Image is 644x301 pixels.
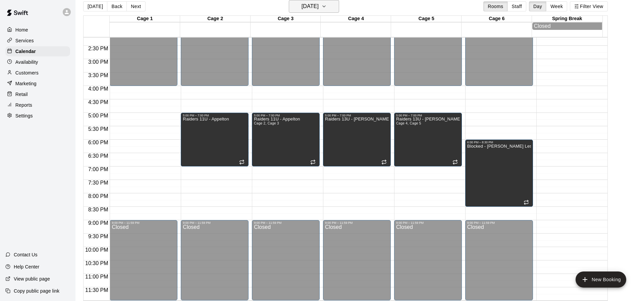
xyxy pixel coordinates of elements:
[87,220,110,226] span: 9:00 PM
[381,159,387,165] span: Recurring event
[251,16,321,22] div: Cage 3
[524,200,529,205] span: Recurring event
[87,153,110,159] span: 6:30 PM
[183,114,247,117] div: 5:00 PM – 7:00 PM
[15,59,38,65] p: Availability
[462,16,532,22] div: Cage 6
[87,113,110,118] span: 5:00 PM
[15,48,36,55] p: Calendar
[254,114,318,117] div: 5:00 PM – 7:00 PM
[325,114,389,117] div: 5:00 PM – 7:00 PM
[84,287,110,293] span: 11:30 PM
[14,251,38,258] p: Contact Us
[465,140,533,207] div: 6:00 PM – 8:30 PM: Blocked - Rusk Lessons
[534,23,600,29] div: Closed
[87,126,110,132] span: 5:30 PM
[87,166,110,172] span: 7:00 PM
[325,221,389,224] div: 9:00 PM – 11:59 PM
[396,114,460,117] div: 5:00 PM – 7:00 PM
[570,1,607,11] button: Filter View
[15,69,39,76] p: Customers
[15,91,28,98] p: Retail
[107,1,127,11] button: Back
[87,59,110,65] span: 3:00 PM
[546,1,567,11] button: Week
[87,207,110,212] span: 8:30 PM
[15,102,32,108] p: Reports
[252,113,320,166] div: 5:00 PM – 7:00 PM: Raiders 11U - Appelton
[452,159,458,165] span: Recurring event
[396,221,460,224] div: 9:00 PM – 11:59 PM
[183,221,247,224] div: 9:00 PM – 11:59 PM
[467,221,531,224] div: 9:00 PM – 11:59 PM
[507,1,527,11] button: Staff
[239,159,245,165] span: Recurring event
[310,159,316,165] span: Recurring event
[15,37,34,44] p: Services
[321,16,391,22] div: Cage 4
[15,27,28,33] p: Home
[14,275,50,282] p: View public page
[84,260,110,266] span: 10:30 PM
[84,274,110,280] span: 11:00 PM
[254,121,279,125] span: Cage 2, Cage 3
[181,220,249,300] div: 9:00 PM – 11:59 PM: Closed
[15,112,33,119] p: Settings
[181,113,249,166] div: 5:00 PM – 7:00 PM: Raiders 11U - Appelton
[180,16,251,22] div: Cage 2
[254,221,318,224] div: 9:00 PM – 11:59 PM
[15,80,37,87] p: Marketing
[396,121,421,125] span: Cage 4, Cage 5
[87,72,110,78] span: 3:30 PM
[465,220,533,300] div: 9:00 PM – 11:59 PM: Closed
[87,180,110,186] span: 7:30 PM
[110,220,177,300] div: 9:00 PM – 11:59 PM: Closed
[14,263,39,270] p: Help Center
[302,2,319,11] h6: [DATE]
[391,16,462,22] div: Cage 5
[323,113,391,166] div: 5:00 PM – 7:00 PM: Raiders 13U - Sanders
[87,46,110,51] span: 2:30 PM
[467,141,531,144] div: 6:00 PM – 8:30 PM
[87,234,110,239] span: 9:30 PM
[87,193,110,199] span: 8:00 PM
[323,220,391,300] div: 9:00 PM – 11:59 PM: Closed
[87,86,110,92] span: 4:00 PM
[126,1,145,11] button: Next
[529,1,546,11] button: Day
[252,220,320,300] div: 9:00 PM – 11:59 PM: Closed
[394,113,462,166] div: 5:00 PM – 7:00 PM: Raiders 13U - Sanders
[483,1,507,11] button: Rooms
[394,220,462,300] div: 9:00 PM – 11:59 PM: Closed
[14,288,59,294] p: Copy public page link
[112,221,175,224] div: 9:00 PM – 11:59 PM
[87,99,110,105] span: 4:30 PM
[83,1,107,11] button: [DATE]
[110,16,180,22] div: Cage 1
[576,271,626,288] button: add
[84,247,110,253] span: 10:00 PM
[87,140,110,145] span: 6:00 PM
[532,16,602,22] div: Spring Break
